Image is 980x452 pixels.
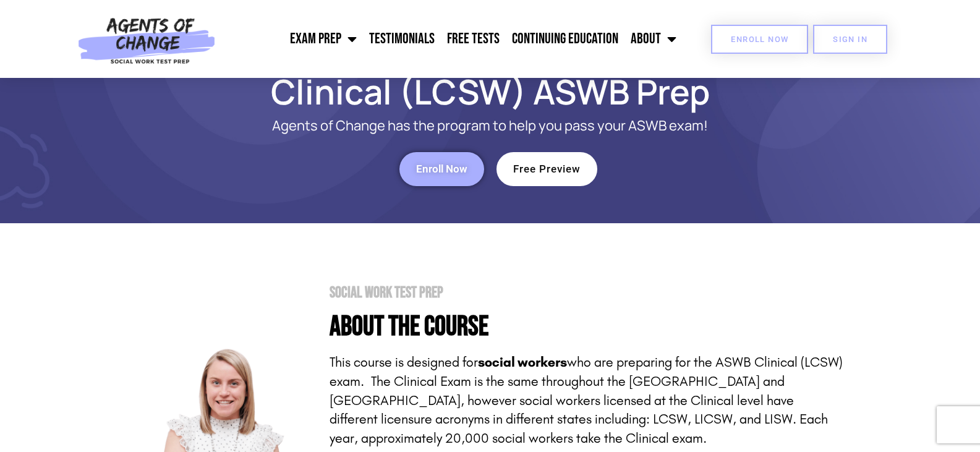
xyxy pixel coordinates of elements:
a: Testimonials [363,23,441,54]
span: Enroll Now [416,164,467,174]
h2: Social Work Test Prep [330,285,843,301]
strong: social workers [478,354,567,370]
h4: About the Course [330,313,843,341]
a: SIGN IN [813,25,887,54]
a: Continuing Education [506,23,624,54]
span: SIGN IN [833,35,867,43]
a: Free Preview [496,152,597,186]
nav: Menu [222,23,683,54]
p: This course is designed for who are preparing for the ASWB Clinical (LCSW) exam. The Clinical Exa... [330,353,843,448]
a: Enroll Now [399,152,484,186]
span: Enroll Now [731,35,788,43]
a: Free Tests [441,23,506,54]
a: Exam Prep [284,23,363,54]
span: Free Preview [513,164,581,174]
a: Enroll Now [711,25,808,54]
p: Agents of Change has the program to help you pass your ASWB exam! [187,118,793,134]
a: About [624,23,683,54]
h1: Clinical (LCSW) ASWB Prep [138,77,843,106]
